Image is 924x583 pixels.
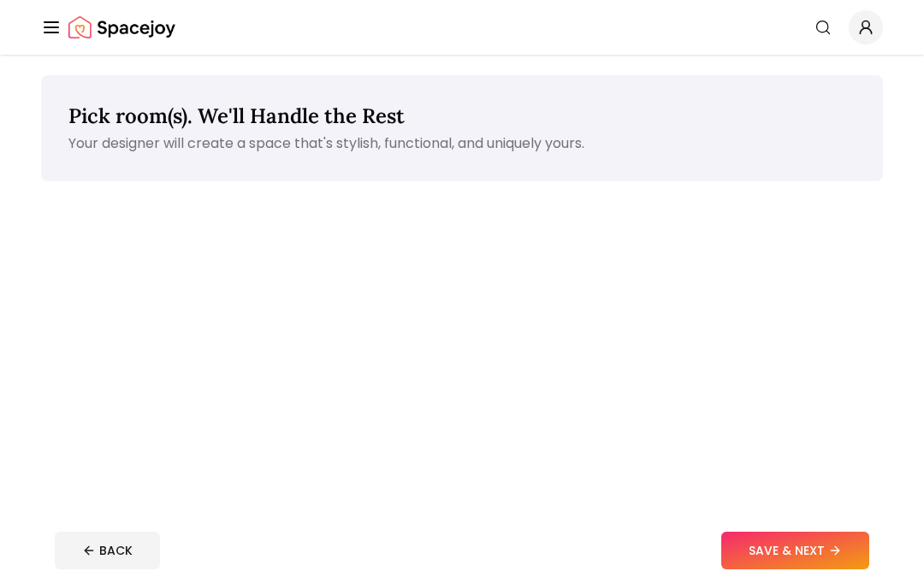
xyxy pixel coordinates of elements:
[721,532,869,569] button: SAVE & NEXT
[68,10,175,44] a: Spacejoy
[68,133,856,154] p: Your designer will create a space that's stylish, functional, and uniquely yours.
[55,532,160,569] button: BACK
[68,10,175,44] img: Spacejoy Logo
[68,103,405,129] span: Pick room(s). We'll Handle the Rest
